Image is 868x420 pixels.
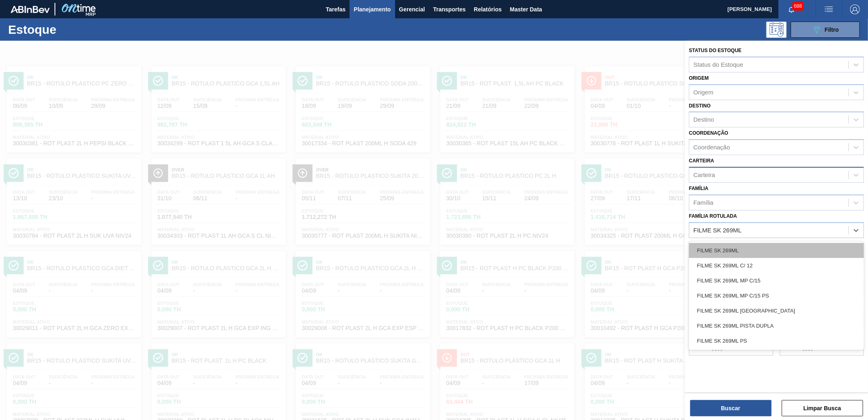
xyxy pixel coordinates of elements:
[693,171,715,178] div: Carteira
[824,4,834,14] img: userActions
[825,26,839,33] span: Filtro
[689,288,864,303] div: FILME SK 269ML MP C/15 PS
[474,4,501,14] span: Relatórios
[850,4,860,14] img: Logout
[689,186,708,191] label: Família
[689,333,864,348] div: FILME SK 269ML PS
[689,75,709,81] label: Origem
[510,4,542,14] span: Master Data
[689,243,864,258] div: FILME SK 269ML
[689,213,737,219] label: Família Rotulada
[693,144,730,151] div: Coordenação
[778,4,805,15] button: Notificações
[689,273,864,288] div: FILME SK 269ML MP C/15
[689,158,714,164] label: Carteira
[693,89,713,96] div: Origem
[689,318,864,333] div: FILME SK 269ML PISTA DUPLA
[689,130,728,136] label: Coordenação
[689,303,864,318] div: FILME SK 269ML [GEOGRAPHIC_DATA]
[693,61,743,68] div: Status do Estoque
[689,103,711,109] label: Destino
[766,22,787,38] div: Pogramando: nenhum usuário selecionado
[689,48,741,53] label: Status do Estoque
[399,4,425,14] span: Gerencial
[8,25,132,34] h1: Estoque
[693,199,713,206] div: Família
[689,241,730,247] label: Material ativo
[354,4,391,14] span: Planejamento
[689,258,864,273] div: FILME SK 269ML C/ 12
[433,4,466,14] span: Transportes
[11,6,50,13] img: TNhmsLtSVTkK8tSr43FrP2fwEKptu5GPRR3wAAAABJRU5ErkJggg==
[693,116,714,123] div: Destino
[792,2,804,11] span: 688
[791,22,860,38] button: Filtro
[326,4,346,14] span: Tarefas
